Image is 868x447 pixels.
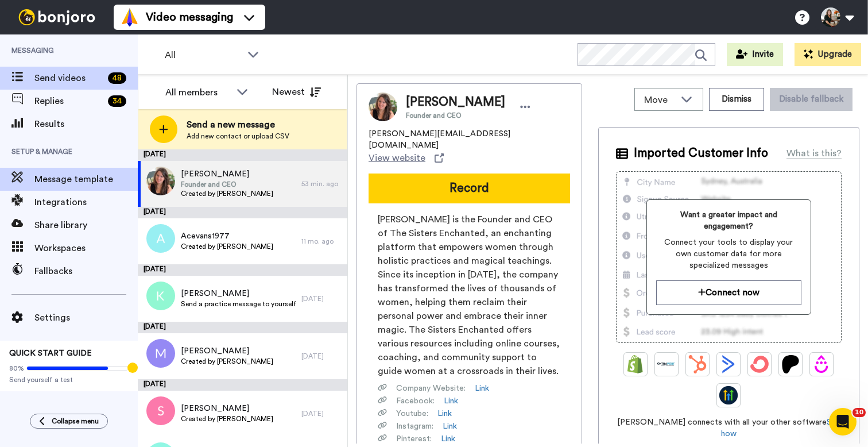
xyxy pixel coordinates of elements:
div: [DATE] [138,264,347,276]
div: 34 [108,95,126,107]
img: ActiveCampaign [719,355,738,373]
img: Hubspot [688,355,707,373]
a: View website [369,151,444,165]
img: Drip [812,355,831,373]
span: Share library [34,218,138,232]
span: Created by [PERSON_NAME] [181,242,273,251]
a: Link [444,395,458,407]
button: Dismiss [709,88,764,111]
span: Company Website : [396,383,466,394]
img: bj-logo-header-white.svg [14,9,100,25]
a: Link [437,408,452,419]
span: Settings [34,311,138,325]
a: Link [443,421,457,432]
div: What is this? [786,147,842,160]
span: Collapse menu [52,417,99,426]
img: Ontraport [657,355,676,373]
span: Move [644,93,675,107]
span: Founder and CEO [181,180,273,189]
span: Send a practice message to yourself [181,299,296,309]
span: Workspaces [34,241,138,255]
img: s.png [146,396,175,425]
img: k.png [146,282,175,310]
span: Results [34,117,138,131]
span: Instagram : [396,421,433,432]
span: 80% [9,364,24,373]
button: Disable fallback [770,88,852,111]
img: m.png [146,339,175,368]
div: 48 [108,72,126,84]
span: Imported Customer Info [634,145,768,162]
span: All [165,48,242,62]
span: 10 [852,408,866,417]
div: [DATE] [301,294,342,303]
span: Replies [34,94,103,108]
span: Created by [PERSON_NAME] [181,414,273,423]
span: Integrations [34,195,138,209]
span: Created by [PERSON_NAME] [181,189,273,198]
a: Link [441,433,455,445]
span: Add new contact or upload CSV [187,132,289,141]
button: Collapse menu [30,414,108,429]
button: Connect now [656,280,802,305]
span: [PERSON_NAME] is the Founder and CEO of The Sisters Enchanted, an enchanting platform that empowe... [378,213,561,378]
span: [PERSON_NAME] [181,403,273,414]
span: Message template [34,172,138,186]
img: b59bec9e-0d35-4ec7-b94d-1314e6b685e3.jpg [146,167,175,195]
button: Upgrade [795,43,861,66]
span: [PERSON_NAME] [406,94,505,111]
span: Send a new message [187,118,289,132]
a: Link [475,383,489,394]
img: Image of Sara [369,93,397,121]
span: Fallbacks [34,264,138,278]
span: Facebook : [396,395,435,407]
span: Send yourself a test [9,375,129,384]
span: QUICK START GUIDE [9,349,92,357]
button: Newest [263,80,330,103]
span: Created by [PERSON_NAME] [181,357,273,366]
div: [DATE] [301,409,342,418]
img: vm-color.svg [121,8,139,26]
span: Connect your tools to display your own customer data for more specialized messages [656,237,802,271]
img: Shopify [626,355,645,373]
span: [PERSON_NAME] connects with all your other software [616,417,842,440]
button: Record [369,174,570,203]
div: [DATE] [301,352,342,361]
span: View website [369,151,425,165]
div: Tooltip anchor [127,363,138,373]
div: [DATE] [138,322,347,333]
span: [PERSON_NAME] [181,345,273,357]
iframe: Intercom live chat [829,408,857,436]
span: Video messaging [146,9,233,25]
img: ConvertKit [750,355,769,373]
span: Founder and CEO [406,111,505,120]
span: Send videos [34,71,103,85]
img: Patreon [781,355,800,373]
div: [DATE] [138,207,347,218]
div: 53 min. ago [301,179,342,188]
img: GoHighLevel [719,386,738,404]
span: [PERSON_NAME] [181,168,273,180]
button: Invite [727,43,783,66]
div: [DATE] [138,149,347,161]
div: All members [165,86,231,99]
span: Acevans1977 [181,230,273,242]
span: Want a greater impact and engagement? [656,209,802,232]
span: Pinterest : [396,433,432,445]
div: 11 mo. ago [301,237,342,246]
div: [DATE] [138,379,347,391]
span: [PERSON_NAME] [181,288,296,299]
span: Youtube : [396,408,428,419]
img: a.png [146,224,175,253]
span: [PERSON_NAME][EMAIL_ADDRESS][DOMAIN_NAME] [369,128,570,151]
